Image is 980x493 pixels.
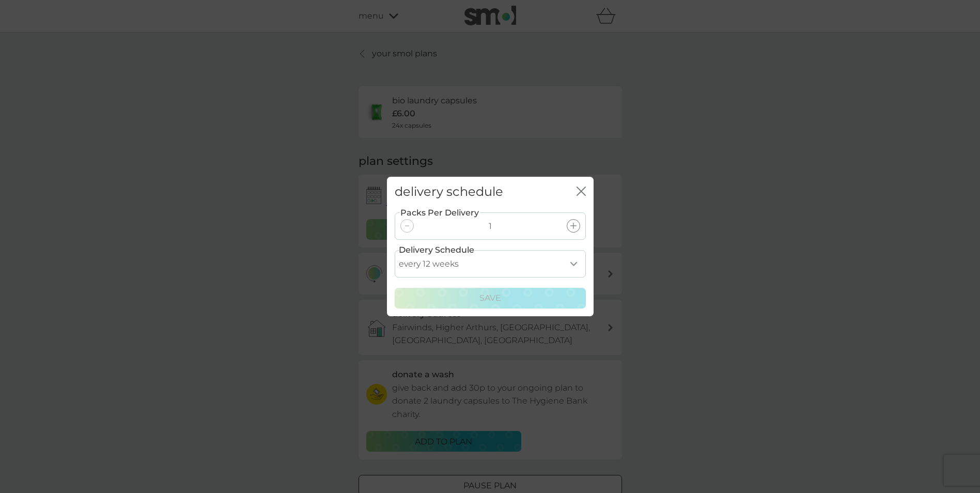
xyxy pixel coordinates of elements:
[479,291,501,305] p: Save
[399,206,480,220] label: Packs Per Delivery
[489,220,492,233] p: 1
[399,243,474,257] label: Delivery Schedule
[577,187,586,197] button: close
[395,184,503,199] h2: delivery schedule
[395,288,586,309] button: Save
